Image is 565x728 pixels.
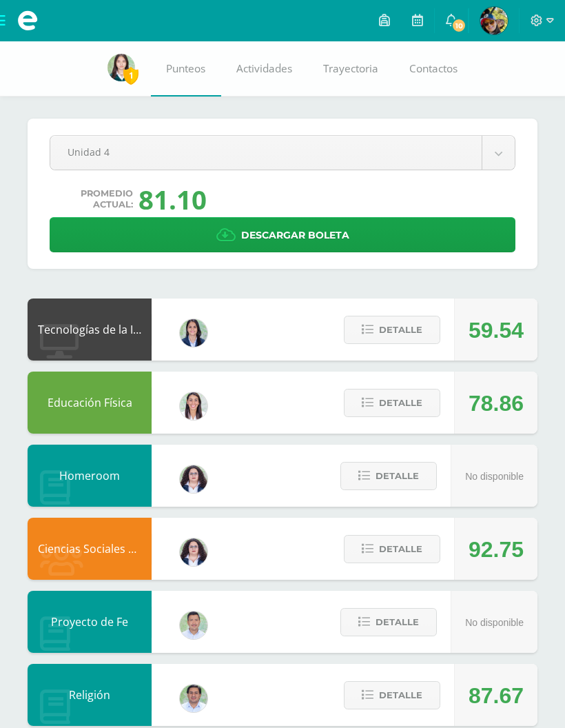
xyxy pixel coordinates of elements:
[323,61,378,76] span: Trayectoria
[469,299,524,361] div: 59.54
[469,518,524,580] div: 92.75
[376,609,419,635] span: Detalle
[107,54,135,81] img: 9e386c109338fe129f7304ee11bb0e09.png
[180,611,207,639] img: 585d333ccf69bb1c6e5868c8cef08dba.png
[50,217,515,252] a: Descargar boleta
[465,471,524,482] span: No disponible
[81,188,133,210] span: Promedio actual:
[138,181,207,217] div: 81.10
[180,319,207,347] img: 7489ccb779e23ff9f2c3e89c21f82ed0.png
[166,61,205,76] span: Punteos
[340,608,437,636] button: Detalle
[379,390,422,416] span: Detalle
[151,41,221,97] a: Punteos
[379,536,422,562] span: Detalle
[28,591,152,653] div: Proyecto de Fe
[480,7,508,34] img: 9328d5e98ceeb7b6b4c8a00374d795d3.png
[241,219,349,252] span: Descargar boleta
[344,535,440,563] button: Detalle
[394,41,473,97] a: Contactos
[180,685,207,712] img: f767cae2d037801592f2ba1a5db71a2a.png
[409,61,458,76] span: Contactos
[28,372,152,434] div: Educación Física
[68,136,464,168] span: Unidad 4
[236,61,292,76] span: Actividades
[180,538,207,566] img: ba02aa29de7e60e5f6614f4096ff8928.png
[308,41,394,97] a: Trayectoria
[123,67,138,84] span: 1
[344,316,440,344] button: Detalle
[28,518,152,580] div: Ciencias Sociales y Formación Ciudadana
[221,41,308,97] a: Actividades
[376,463,419,489] span: Detalle
[344,389,440,417] button: Detalle
[340,462,437,490] button: Detalle
[180,392,207,420] img: 68dbb99899dc55733cac1a14d9d2f825.png
[344,681,440,709] button: Detalle
[465,617,524,628] span: No disponible
[379,317,422,343] span: Detalle
[50,136,515,170] a: Unidad 4
[451,18,466,33] span: 10
[180,465,207,493] img: ba02aa29de7e60e5f6614f4096ff8928.png
[379,682,422,708] span: Detalle
[28,299,152,361] div: Tecnologías de la Información y Comunicación: Computación
[28,445,152,507] div: Homeroom
[28,664,152,726] div: Religión
[469,372,524,434] div: 78.86
[469,665,524,727] div: 87.67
